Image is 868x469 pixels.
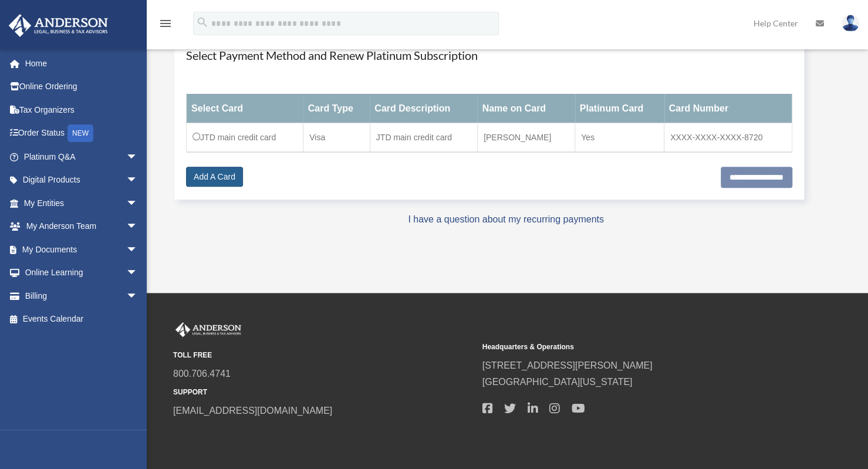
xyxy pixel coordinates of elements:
[8,145,156,168] a: Platinum Q&Aarrow_drop_down
[8,52,156,75] a: Home
[173,386,474,399] small: SUPPORT
[408,214,604,224] a: I have a question about my recurring payments
[575,94,664,123] th: Platinum Card
[126,145,150,169] span: arrow_drop_down
[842,15,859,32] img: User Pic
[126,191,150,215] span: arrow_drop_down
[196,16,209,29] i: search
[8,168,156,192] a: Digital Productsarrow_drop_down
[67,124,93,142] div: NEW
[8,215,156,238] a: My Anderson Teamarrow_drop_down
[8,308,156,331] a: Events Calendar
[126,261,150,285] span: arrow_drop_down
[5,14,112,37] img: Anderson Advisors Platinum Portal
[370,94,477,123] th: Card Description
[8,261,156,285] a: Online Learningarrow_drop_down
[664,94,792,123] th: Card Number
[8,75,156,99] a: Online Ordering
[126,168,150,193] span: arrow_drop_down
[126,238,150,262] span: arrow_drop_down
[575,123,664,152] td: Yes
[664,123,792,152] td: XXXX-XXXX-XXXX-8720
[173,349,474,362] small: TOLL FREE
[187,94,303,123] th: Select Card
[482,341,783,353] small: Headquarters & Operations
[8,122,156,146] a: Order StatusNEW
[126,284,150,308] span: arrow_drop_down
[370,123,477,152] td: JTD main credit card
[173,406,332,416] a: [EMAIL_ADDRESS][DOMAIN_NAME]
[186,47,792,63] h4: Select Payment Method and Renew Platinum Subscription
[482,377,633,387] a: [GEOGRAPHIC_DATA][US_STATE]
[482,360,653,370] a: [STREET_ADDRESS][PERSON_NAME]
[477,123,575,152] td: [PERSON_NAME]
[158,16,173,31] i: menu
[8,98,156,122] a: Tax Organizers
[186,167,243,187] a: Add A Card
[8,191,156,215] a: My Entitiesarrow_drop_down
[8,284,156,308] a: Billingarrow_drop_down
[187,123,303,152] td: JTD main credit card
[8,238,156,261] a: My Documentsarrow_drop_down
[158,21,173,31] a: menu
[126,215,150,239] span: arrow_drop_down
[173,369,231,379] a: 800.706.4741
[477,94,575,123] th: Name on Card
[303,123,370,152] td: Visa
[303,94,370,123] th: Card Type
[173,322,244,338] img: Anderson Advisors Platinum Portal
